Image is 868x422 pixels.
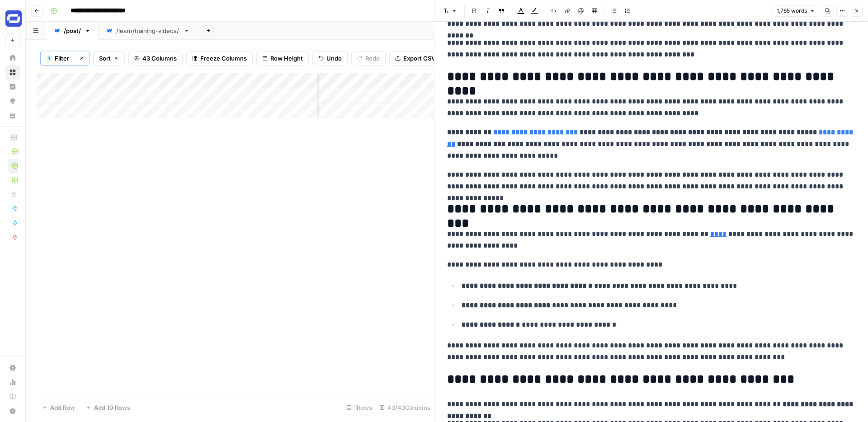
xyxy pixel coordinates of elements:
[312,51,348,66] button: Undo
[5,51,20,65] a: Home
[99,54,111,63] span: Sort
[47,55,52,62] div: 1
[5,7,20,30] button: Workspace: Synthesia
[777,7,807,15] span: 1,765 words
[5,361,20,375] a: Settings
[5,404,20,418] button: Help + Support
[94,403,130,412] span: Add 10 Rows
[5,65,20,80] a: Browse
[5,108,20,123] a: Your Data
[403,54,435,63] span: Export CSV
[142,54,177,63] span: 43 Columns
[80,400,136,415] button: Add 10 Rows
[37,400,80,415] button: Add Row
[365,54,380,63] span: Redo
[773,5,819,17] button: 1,765 words
[116,26,180,35] div: /learn/training-videos/
[326,54,342,63] span: Undo
[256,51,309,66] button: Row Height
[389,51,441,66] button: Export CSV
[5,80,20,94] a: Insights
[5,389,20,404] a: Learning Hub
[50,403,75,412] span: Add Row
[128,51,183,66] button: 43 Columns
[5,375,20,389] a: Usage
[48,55,51,62] span: 1
[64,26,81,35] div: /post/
[270,54,303,63] span: Row Height
[99,22,198,40] a: /learn/training-videos/
[55,54,69,63] span: Filter
[343,400,376,415] div: 1 Rows
[351,51,386,66] button: Redo
[41,51,75,66] button: 1Filter
[376,400,434,415] div: 43/43 Columns
[200,54,247,63] span: Freeze Columns
[186,51,253,66] button: Freeze Columns
[46,22,99,40] a: /post/
[5,10,22,27] img: Synthesia Logo
[5,94,20,108] a: Opportunities
[93,51,125,66] button: Sort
